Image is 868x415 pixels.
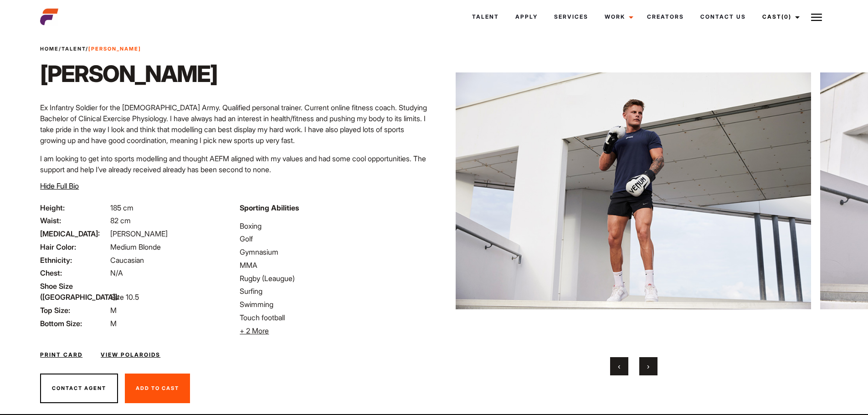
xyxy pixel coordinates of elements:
button: Add To Cast [125,374,190,404]
li: Surfing [240,286,428,297]
strong: Sporting Abilities [240,203,299,212]
span: [PERSON_NAME] [110,229,168,238]
span: Previous [618,362,620,371]
strong: [PERSON_NAME] [88,46,141,52]
span: M [110,306,117,315]
span: Hide Full Bio [40,181,79,190]
span: Chest: [40,267,108,278]
span: [MEDICAL_DATA]: [40,228,108,239]
img: IMG_9233 [456,35,811,346]
a: Home [40,46,59,52]
span: Size 10.5 [110,292,139,302]
p: I am looking to get into sports modelling and thought AEFM aligned with my values and had some co... [40,153,428,175]
a: Talent [62,46,86,52]
span: 82 cm [110,216,131,225]
button: Contact Agent [40,374,118,404]
li: Swimming [240,299,428,310]
h1: [PERSON_NAME] [40,60,217,87]
li: Touch football [240,312,428,323]
img: cropped-aefm-brand-fav-22-square.png [40,8,58,26]
a: Services [546,5,596,29]
a: Talent [464,5,507,29]
span: Shoe Size ([GEOGRAPHIC_DATA]): [40,281,108,302]
span: Bottom Size: [40,318,108,329]
span: Medium Blonde [110,242,161,251]
a: Cast(0) [754,5,805,29]
img: Burger icon [811,12,822,23]
span: 185 cm [110,203,134,212]
button: Hide Full Bio [40,180,79,191]
span: (0) [781,13,791,20]
span: Caucasian [110,256,144,265]
li: Boxing [240,220,428,231]
span: + 2 More [240,326,269,335]
span: Next [647,362,649,371]
a: Contact Us [692,5,754,29]
a: Apply [507,5,546,29]
span: Add To Cast [136,385,179,391]
span: N/A [110,268,123,277]
li: Gymnasium [240,246,428,257]
p: Ex Infantry Soldier for the [DEMOGRAPHIC_DATA] Army. Qualified personal trainer. Current online f... [40,102,428,146]
span: M [110,319,117,328]
li: MMA [240,260,428,271]
span: / / [40,45,141,53]
a: Print Card [40,351,82,359]
a: View Polaroids [101,351,160,359]
a: Work [596,5,639,29]
a: Creators [639,5,692,29]
span: Ethnicity: [40,255,108,266]
span: Hair Color: [40,241,108,252]
li: Rugby (Leaugue) [240,273,428,284]
li: Golf [240,233,428,244]
span: Height: [40,202,108,213]
span: Waist: [40,215,108,226]
span: Top Size: [40,305,108,316]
